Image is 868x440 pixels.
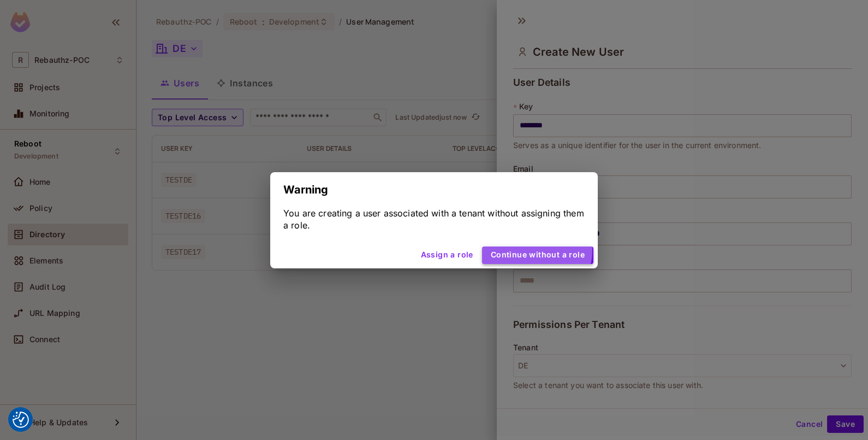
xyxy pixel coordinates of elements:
[417,247,478,264] button: Assign a role
[270,172,598,207] h2: Warning
[482,247,593,264] button: Continue without a role
[13,412,29,428] img: Revisit consent button
[13,412,29,428] button: Consent Preferences
[283,207,585,231] div: You are creating a user associated with a tenant without assigning them a role.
